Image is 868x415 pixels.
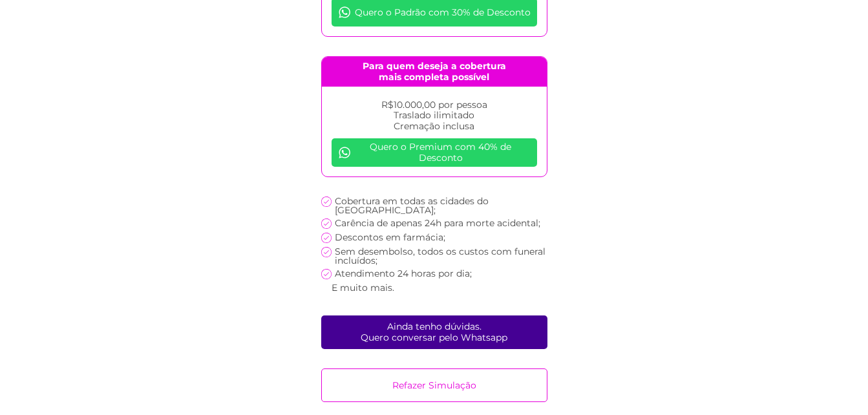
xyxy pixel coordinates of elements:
[321,233,332,243] img: check icon
[332,100,537,132] p: R$10.000,00 por pessoa Traslado ilimitado Cremação inclusa
[322,57,547,87] h4: Para quem deseja a cobertura mais completa possível
[335,269,472,278] p: Atendimento 24 horas por dia;
[321,197,332,207] img: check icon
[332,283,394,292] p: E muito mais.
[321,269,332,279] img: check icon
[332,138,537,167] a: Quero o Premium com 40% de Desconto
[321,315,547,349] a: Ainda tenho dúvidas.Quero conversar pelo Whatsapp
[321,368,547,402] a: Refazer Simulação
[335,233,445,242] p: Descontos em farmácia;
[338,146,351,159] img: whatsapp
[335,247,547,265] p: Sem desembolso, todos os custos com funeral incluídos;
[335,197,547,215] p: Cobertura em todas as cidades do [GEOGRAPHIC_DATA];
[338,6,351,19] img: whatsapp
[321,247,332,257] img: check icon
[321,218,332,229] img: check icon
[335,218,540,228] p: Carência de apenas 24h para morte acidental;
